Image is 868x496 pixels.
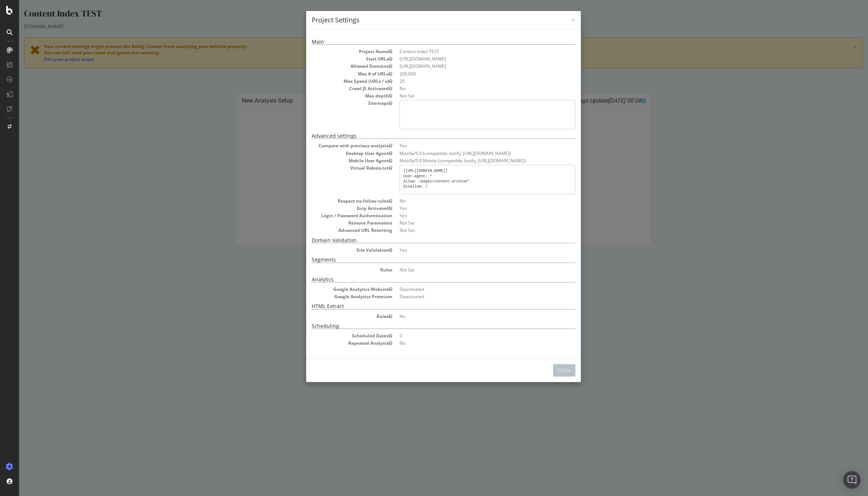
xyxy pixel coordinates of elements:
h5: Scheduling [293,323,556,329]
dd: No [381,85,556,92]
dd: Yes [381,205,556,211]
span: × [552,15,556,25]
h4: Project Settings [293,15,556,25]
dt: Mobile User Agent [293,158,373,164]
dt: Google Analytics Website [293,286,373,292]
dd: Deactivated [381,293,556,300]
button: Close [534,364,556,377]
dt: Gzip Activated [293,205,373,211]
dd: No [381,313,556,319]
dt: Max depth [293,93,373,99]
dt: Scheduled Dates [293,333,373,339]
dt: Allowed Domains [293,63,373,69]
pre: [[URL][DOMAIN_NAME]] User-agent: * Allow: /pages/content-archive* Disallow: / [381,165,556,194]
dt: Project Name [293,48,373,55]
dd: [URL][DOMAIN_NAME] [381,56,556,62]
dd: No [381,340,556,346]
dt: Login / Password Authentication [293,212,373,219]
dd: Content Index TEST [381,48,556,55]
dt: Sitemaps [293,100,373,106]
h5: Analytics [293,277,556,282]
dt: Site Validation [293,247,373,253]
dt: Repeated Analysis [293,340,373,346]
dt: Remove Parameters [293,220,373,226]
dt: Crawl JS Activated [293,85,373,92]
dt: Desktop User Agent [293,150,373,156]
dd: 25 [381,78,556,84]
h5: Domain Validation [293,237,556,243]
dt: Max # of URLs [293,71,373,77]
h5: Segments [293,257,556,263]
dd: No [381,198,556,204]
dt: Rules [293,267,373,273]
dt: Advanced URL Rewriting [293,227,373,233]
h5: Main [293,39,556,45]
dd: Yes [381,247,556,253]
h5: Advanced settings [293,133,556,139]
dt: Respect no-follow rules [293,198,373,204]
li: [URL][DOMAIN_NAME] [381,63,556,69]
dt: Google Analytics Premium [293,293,373,300]
dd: Yes [381,142,556,149]
dt: Start URLs [293,56,373,62]
dd: 200,000 [381,71,556,77]
dd: 0 [381,333,556,339]
dd: Not Set [381,227,556,233]
h5: HTML Extract [293,303,556,309]
dt: Compare with previous analysis [293,142,373,149]
dt: Max Speed (URLs / s) [293,78,373,84]
dd: Not Set [381,93,556,99]
dt: Rules [293,313,373,319]
dd: Yes [381,212,556,219]
dd: Not Set [381,220,556,226]
div: Open Intercom Messenger [843,471,861,489]
dd: Deactivated [381,286,556,292]
dd: Mozilla/5.0 Mobile (compatible; botify; [URL][DOMAIN_NAME]) [381,158,556,164]
dd: Mozilla/5.0 (compatible; botify; [URL][DOMAIN_NAME]) [381,150,556,156]
dt: Virtual Robots.txt [293,165,373,171]
dd: Not Set [381,267,556,273]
